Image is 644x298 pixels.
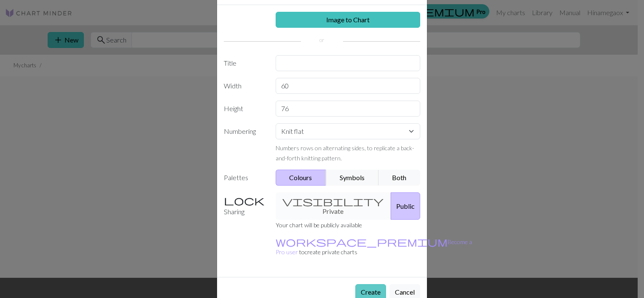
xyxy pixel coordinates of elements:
label: Width [219,78,271,94]
label: Palettes [219,170,271,186]
label: Height [219,101,271,117]
button: Symbols [326,170,379,186]
small: to create private charts [276,238,472,255]
button: Both [378,170,421,186]
a: Become a Pro user [276,238,472,255]
button: Colours [276,170,327,186]
a: Image to Chart [276,12,421,28]
button: Public [391,192,420,220]
label: Numbering [219,123,271,163]
label: Title [219,55,271,71]
span: workspace_premium [276,236,448,247]
small: Your chart will be publicly available [276,221,362,229]
small: Numbers rows on alternating sides, to replicate a back-and-forth knitting pattern. [276,144,414,162]
label: Sharing [219,192,271,220]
